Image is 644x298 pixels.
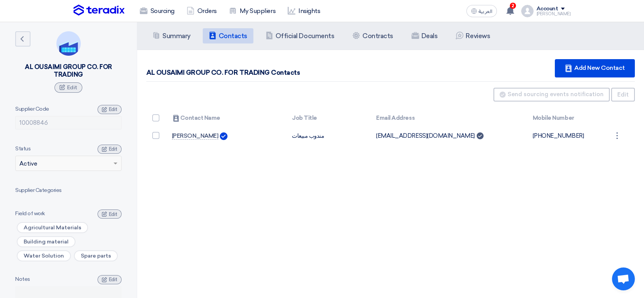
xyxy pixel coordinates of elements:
img: Verified Account [220,132,227,140]
a: My Suppliers [223,3,282,19]
div: Account [537,6,558,12]
input: Enter Supplier Code... [15,116,122,129]
a: Insights [282,3,326,19]
div: Field of work [15,209,122,217]
th: Job Title [286,109,370,127]
td: [EMAIL_ADDRESS][DOMAIN_NAME] [370,127,526,145]
div: [PERSON_NAME] [537,12,571,16]
td: مندوب مبيعات [286,127,370,145]
span: العربية [479,9,492,14]
span: Edit [109,277,117,282]
img: Teradix logo [74,5,125,16]
span: Agricultural Materials [17,222,88,233]
img: profile_test.png [521,5,533,17]
h5: Deals [421,32,438,40]
h5: Summary [162,32,191,40]
div: Open chat [612,267,635,290]
span: Building material [17,236,75,247]
div: AL OUSAIMI GROUP CO. FOR TRADING Contacts [146,68,300,78]
th: Mobile Number [527,109,611,127]
div: Status [15,145,122,153]
span: Edit [109,106,117,112]
button: العربية [466,5,497,17]
button: Edit [611,88,635,101]
h5: Reviews [466,32,490,40]
span: Active [19,159,37,168]
div: Notes [15,275,122,283]
a: [PERSON_NAME] [172,132,219,140]
span: Water Solution [17,250,71,261]
div: Supplier Code [15,105,122,113]
div: AL OUSAIMI GROUP CO. FOR TRADING [15,63,122,79]
h5: Contacts [219,32,247,40]
th: Contact Name [166,109,286,127]
div: Supplier Categories [15,186,122,194]
span: Spare parts [74,250,118,261]
span: Edit [109,146,117,152]
span: Edit [67,84,77,91]
span: Edit [109,211,117,217]
h5: Contracts [362,32,393,40]
h5: Official Documents [276,32,334,40]
div: ⋮ [611,130,623,142]
div: Add New Contact [555,59,635,77]
a: Orders [181,3,223,19]
button: Send sourcing events notification [493,88,610,101]
th: Email Address [370,109,526,127]
a: Sourcing [134,3,181,19]
span: [PHONE_NUMBER] [533,132,584,139]
span: 2 [510,3,516,9]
